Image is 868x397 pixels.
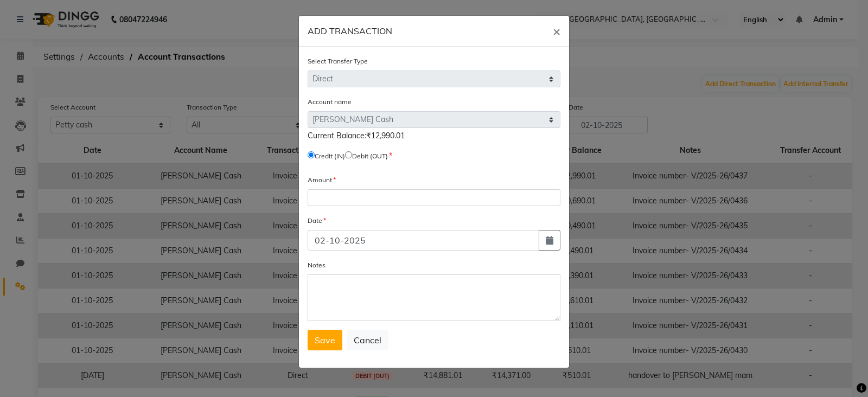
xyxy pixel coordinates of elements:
label: Account name [308,97,352,107]
label: Notes [308,260,325,270]
button: Close [544,16,569,46]
label: Date [308,216,326,226]
label: Select Transfer Type [308,56,368,66]
label: Debit (OUT) [352,151,388,161]
button: Cancel [347,330,388,350]
h6: ADD TRANSACTION [308,24,392,37]
label: Credit (IN) [315,151,345,161]
label: Amount [308,175,336,185]
span: Save [315,335,335,345]
button: Save [308,330,342,350]
span: × [553,23,560,39]
span: Current Balance:₹12,990.01 [308,131,405,140]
